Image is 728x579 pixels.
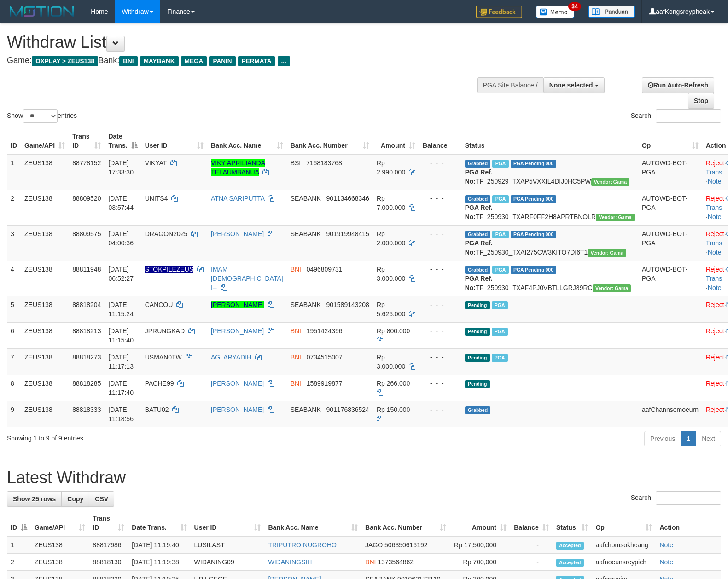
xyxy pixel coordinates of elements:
[536,6,575,18] img: Button%20Memo.svg
[631,491,721,505] label: Search:
[209,56,235,66] span: PANIN
[191,510,265,536] th: User ID: activate to sort column ascending
[706,301,724,308] a: Reject
[510,554,553,571] td: -
[191,554,265,571] td: WIDANING09
[549,81,593,89] span: None selected
[423,265,458,274] div: - - -
[696,431,721,446] a: Next
[461,225,638,261] td: TF_250930_TXAI275CW3KITO7DI6T1
[423,229,458,238] div: - - -
[326,406,369,413] span: Copy 901176836524 to clipboard
[7,109,77,123] label: Show entries
[592,510,656,536] th: Op: activate to sort column ascending
[461,154,638,190] td: TF_250929_TXAP5VXXIL4DIJ0HC5PW
[69,128,105,154] th: Trans ID: activate to sort column ascending
[461,190,638,225] td: TF_250930_TXARF0FF2H8APRTBNOLR
[465,195,491,203] span: Grabbed
[377,406,410,413] span: Rp 150.000
[492,160,508,168] span: Marked by aafchomsokheang
[268,541,337,549] a: TRIPUTRO NUGROHO
[593,284,631,292] span: Vendor URL: https://trx31.1velocity.biz
[128,536,190,554] td: [DATE] 11:19:40
[207,128,287,154] th: Bank Acc. Name: activate to sort column ascending
[291,266,301,273] span: BNI
[211,327,264,335] a: [PERSON_NAME]
[307,380,343,387] span: Copy 1589919877 to clipboard
[23,109,58,123] select: Showentries
[706,353,724,361] a: Reject
[108,266,134,282] span: [DATE] 06:52:27
[511,195,557,203] span: PGA Pending
[465,168,493,185] b: PGA Ref. No:
[706,159,724,167] a: Reject
[556,542,584,550] span: Accepted
[556,559,584,567] span: Accepted
[108,195,134,211] span: [DATE] 03:57:44
[128,510,190,536] th: Date Trans.: activate to sort column ascending
[21,261,69,296] td: ZEUS138
[72,159,101,167] span: 88778152
[7,296,21,322] td: 5
[145,353,182,361] span: USMAN0TW
[7,510,31,536] th: ID: activate to sort column descending
[638,154,702,190] td: AUTOWD-BOT-PGA
[423,405,458,414] div: - - -
[7,128,21,154] th: ID
[465,266,491,274] span: Grabbed
[89,510,128,536] th: Trans ID: activate to sort column ascending
[291,406,321,413] span: SEABANK
[31,510,89,536] th: Game/API: activate to sort column ascending
[638,190,702,225] td: AUTOWD-BOT-PGA
[361,510,450,536] th: Bank Acc. Number: activate to sort column ascending
[465,160,491,168] span: Grabbed
[638,261,702,296] td: AUTOWD-BOT-PGA
[476,6,522,18] img: Feedback.jpg
[461,261,638,296] td: TF_250930_TXAF4PJ0VBTLLGRJ89RC
[423,326,458,336] div: - - -
[708,178,722,185] a: Note
[89,491,114,507] a: CSV
[326,301,369,308] span: Copy 901589143208 to clipboard
[492,195,508,203] span: Marked by aafkaynarin
[423,300,458,309] div: - - -
[21,225,69,261] td: ZEUS138
[7,491,62,507] a: Show 25 rows
[659,541,673,549] a: Note
[596,214,635,221] span: Vendor URL: https://trx31.1velocity.biz
[377,380,410,387] span: Rp 266.000
[465,354,490,362] span: Pending
[492,301,508,309] span: Marked by aafchomsokheang
[105,128,141,154] th: Date Trans.: activate to sort column descending
[706,266,724,273] a: Reject
[145,195,168,202] span: UNITS4
[21,154,69,190] td: ZEUS138
[423,194,458,203] div: - - -
[145,266,194,273] span: Nama rekening ada tanda titik/strip, harap diedit
[588,6,635,18] img: panduan.png
[708,284,722,291] a: Note
[465,239,493,256] b: PGA Ref. No:
[326,195,369,202] span: Copy 901134668346 to clipboard
[61,491,89,507] a: Copy
[592,536,656,554] td: aafchomsokheang
[291,380,301,387] span: BNI
[21,128,69,154] th: Game/API: activate to sort column ascending
[307,353,343,361] span: Copy 0734515007 to clipboard
[268,558,312,566] a: WIDANINGSIH
[384,541,427,549] span: Copy 506350616192 to clipboard
[108,301,134,318] span: [DATE] 11:15:24
[7,261,21,296] td: 4
[423,158,458,168] div: - - -
[108,327,134,344] span: [DATE] 11:15:40
[21,190,69,225] td: ZEUS138
[72,266,101,273] span: 88811948
[306,159,342,167] span: Copy 7168183768 to clipboard
[291,230,321,237] span: SEABANK
[211,159,265,176] a: VIKY APRILIANDA TELAUMBANUA
[465,231,491,238] span: Grabbed
[706,230,724,237] a: Reject
[72,380,101,387] span: 88818285
[145,230,188,237] span: DRAGON2025
[465,301,490,309] span: Pending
